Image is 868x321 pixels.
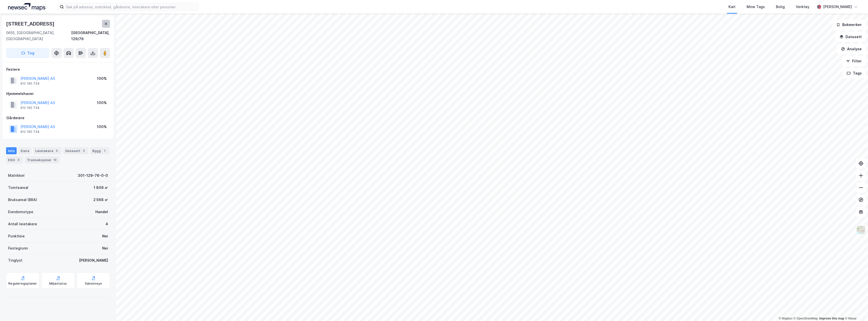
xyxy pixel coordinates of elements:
div: Punktleie [8,233,25,239]
div: Info [6,147,17,154]
a: Improve this map [819,317,844,320]
button: Bokmerker [832,20,866,30]
div: [STREET_ADDRESS] [6,20,56,28]
div: Bygg [90,147,109,154]
div: 1 [102,148,107,153]
div: Matrikkel [8,172,24,179]
div: [PERSON_NAME] [823,4,852,10]
div: Festere [6,66,110,72]
div: Kontrollprogram for chat [843,297,868,321]
button: Tag [6,48,49,58]
div: 100% [97,100,107,106]
div: 2 568 ㎡ [93,197,108,203]
div: Bruksareal (BRA) [8,197,37,203]
div: Bolig [776,4,785,10]
div: 5 [54,148,59,153]
a: Mapbox [779,317,793,320]
div: 4 [105,221,108,227]
a: OpenStreetMap [794,317,818,320]
div: 100% [97,124,107,130]
div: Eiendomstype [8,209,33,215]
div: Eiere [19,147,31,154]
div: 0655, [GEOGRAPHIC_DATA], [GEOGRAPHIC_DATA] [6,30,71,42]
div: Leietakere [33,147,61,154]
div: Tomteareal [8,185,28,191]
div: 3 [16,157,21,162]
div: [PERSON_NAME] [79,257,108,263]
div: Reguleringsplaner [8,282,37,286]
div: Verktøy [796,4,809,10]
input: Søk på adresse, matrikkel, gårdeiere, leietakere eller personer [64,3,199,11]
div: Transaksjoner [25,156,60,163]
div: Hjemmelshaver [6,91,110,97]
div: Saksinnsyn [85,282,102,286]
button: Datasett [835,32,866,42]
img: Z [856,225,866,235]
div: 912 160 734 [20,82,40,86]
button: Analyse [837,44,866,54]
div: Tinglyst [8,257,22,263]
div: [GEOGRAPHIC_DATA], 129/76 [71,30,110,42]
button: Filter [842,56,866,66]
iframe: Chat Widget [843,297,868,321]
div: 912 160 734 [20,130,40,134]
div: Gårdeiere [6,115,110,121]
div: Handel [95,209,108,215]
button: Tags [843,68,866,78]
div: 3 [81,148,86,153]
div: 100% [97,76,107,82]
div: Miljøstatus [49,282,67,286]
div: 13 [52,157,58,162]
div: Nei [102,233,108,239]
div: 301-129-76-0-0 [78,172,108,179]
div: Kart [728,4,736,10]
div: 1 809 ㎡ [94,185,108,191]
div: ESG [6,156,23,163]
div: Antall leietakere [8,221,37,227]
div: Nei [102,245,108,251]
div: 912 160 734 [20,106,40,110]
div: Festegrunn [8,245,28,251]
div: Datasett [63,147,88,154]
div: Mine Tags [747,4,765,10]
img: logo.a4113a55bc3d86da70a041830d287a7e.svg [8,3,45,11]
